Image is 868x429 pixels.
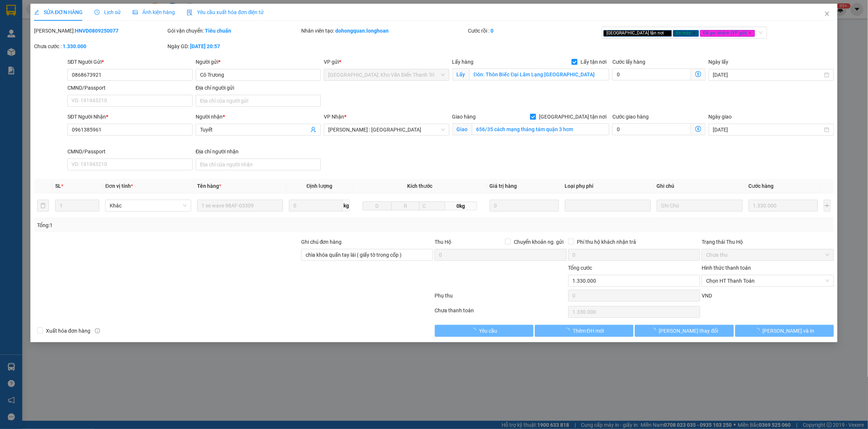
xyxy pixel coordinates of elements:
input: 0 [490,200,559,212]
div: Người nhận [196,113,321,121]
input: Ghi chú đơn hàng [301,249,433,261]
div: VP gửi [324,58,449,66]
input: Cước lấy hàng [612,69,691,80]
span: Lấy hàng [452,59,474,65]
span: [GEOGRAPHIC_DATA] tận nơi [603,30,672,37]
div: Địa chỉ người gửi [196,84,321,92]
div: Phụ thu [434,292,567,305]
span: clock-circle [94,10,100,15]
span: Xuất hóa đơn hàng [43,327,93,335]
span: loading [565,328,573,333]
button: Close [817,4,838,24]
label: Hình thức thanh toán [702,265,751,271]
span: Khác [110,200,187,211]
button: delete [37,200,49,212]
span: Lịch sử [94,9,121,15]
span: SỬA ĐƠN HÀNG [34,9,83,15]
span: [PERSON_NAME] thay đổi [659,327,718,335]
input: Cước giao hàng [612,123,691,135]
div: Cước rồi : [468,27,600,35]
span: Xe máy [673,30,699,37]
button: plus [824,200,831,212]
span: Định lượng [307,183,333,189]
div: Chưa cước : [34,42,166,50]
input: Ghi Chú [657,200,743,212]
input: D [363,202,392,210]
input: Ngày giao [713,126,823,134]
b: HNVD0809250077 [75,28,119,34]
span: VND [702,293,712,299]
span: Ảnh kiện hàng [133,9,175,15]
label: Ngày lấy [709,59,729,65]
span: Tên hàng [197,183,221,189]
th: Ghi chú [654,179,746,193]
img: icon [187,10,193,16]
span: close [665,31,669,35]
span: Cước hàng [749,183,774,189]
span: Chuyển khoản ng. gửi [511,238,567,246]
label: Ghi chú đơn hàng [301,239,342,245]
button: Thêm ĐH mới [535,325,633,337]
span: Thu Hộ [435,239,451,245]
span: info-circle [95,328,100,333]
b: 0 [491,28,494,34]
b: 1.330.000 [63,43,86,49]
span: Giao hàng [452,114,476,120]
th: Loại phụ phí [562,179,654,193]
span: close [824,11,830,17]
span: Giá trị hàng [490,183,517,189]
span: Hà Nội: Kho Văn Điển Thanh Trì [328,69,445,80]
span: dollar-circle [695,126,701,132]
b: [DATE] 20:57 [190,43,220,49]
b: dohongquan.longhoan [335,28,389,34]
span: close [748,31,752,35]
input: 0 [749,200,818,212]
div: Trạng thái Thu Hộ [702,238,834,246]
span: edit [34,10,39,15]
span: loading [471,328,479,333]
div: SĐT Người Gửi [67,58,193,66]
span: Tổng cước [568,265,592,271]
label: Cước giao hàng [612,114,649,120]
span: Chưa thu [706,249,829,260]
span: Giao [452,123,472,135]
span: user-add [310,127,316,133]
div: [PERSON_NAME]: [34,27,166,35]
span: Đã gọi khách (VP gửi) [700,30,755,37]
span: close [692,31,696,35]
input: Địa chỉ của người nhận [196,159,321,170]
span: dollar-circle [695,71,701,77]
div: CMND/Passport [67,147,193,156]
b: Tiêu chuẩn [205,28,231,34]
input: C [419,202,445,210]
span: loading [755,328,763,333]
button: [PERSON_NAME] thay đổi [635,325,734,337]
span: [GEOGRAPHIC_DATA] tận nơi [536,113,609,121]
label: Cước lấy hàng [612,59,645,65]
span: picture [133,10,138,15]
span: Kích thước [407,183,432,189]
span: Lấy tận nơi [578,58,609,66]
input: VD: Bàn, Ghế [197,200,283,212]
span: Lấy [452,69,469,80]
span: [PERSON_NAME] và In [763,327,815,335]
label: Ngày giao [709,114,732,120]
div: Chưa thanh toán [434,306,567,319]
input: Giao tận nơi [472,123,610,135]
span: 0kg [445,202,477,210]
input: Địa chỉ của người gửi [196,95,321,107]
input: Ngày lấy [713,71,823,79]
span: VP Nhận [324,114,344,120]
span: Đơn vị tính [105,183,133,189]
input: Lấy tận nơi [469,69,610,80]
div: CMND/Passport [67,84,193,92]
div: Tổng: 1 [37,221,335,229]
span: Hồ Chí Minh : Kho Quận 12 [328,124,445,135]
span: Chọn HT Thanh Toán [706,275,829,286]
span: kg [343,200,350,212]
input: R [391,202,420,210]
div: Người gửi [196,58,321,66]
button: Yêu cầu [435,325,533,337]
div: Ngày GD: [167,42,299,50]
div: Gói vận chuyển: [167,27,299,35]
